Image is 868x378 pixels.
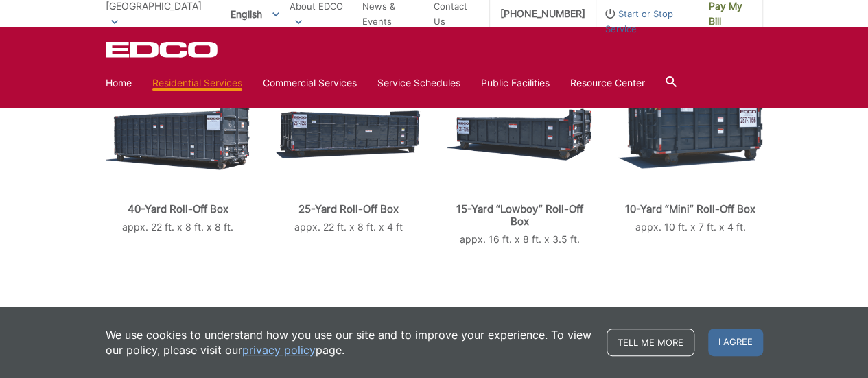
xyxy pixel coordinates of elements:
[447,203,591,228] p: 15-Yard “Lowboy” Roll-Off Box
[263,75,357,91] a: Commercial Services
[447,108,591,161] img: roll-off-lowboy.png
[152,75,242,91] a: Residential Services
[276,220,421,235] p: appx. 22 ft. x 8 ft. x 4 ft
[276,110,421,158] img: roll-off-25-yard.png
[106,220,250,235] p: appx. 22 ft. x 8 ft. x 8 ft.
[106,203,250,215] p: 40-Yard Roll-Off Box
[276,203,421,215] p: 25-Yard Roll-Off Box
[106,327,593,357] p: We use cookies to understand how you use our site and to improve your experience. To view our pol...
[106,41,220,58] a: EDCD logo. Return to the homepage.
[106,75,132,91] a: Home
[106,99,250,169] img: roll-off-40-yard.png
[447,232,591,247] p: appx. 16 ft. x 8 ft. x 3.5 ft.
[481,75,550,91] a: Public Facilities
[377,75,460,91] a: Service Schedules
[220,3,290,25] span: English
[570,75,645,91] a: Resource Center
[242,342,316,357] a: privacy policy
[607,329,694,356] a: Tell me more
